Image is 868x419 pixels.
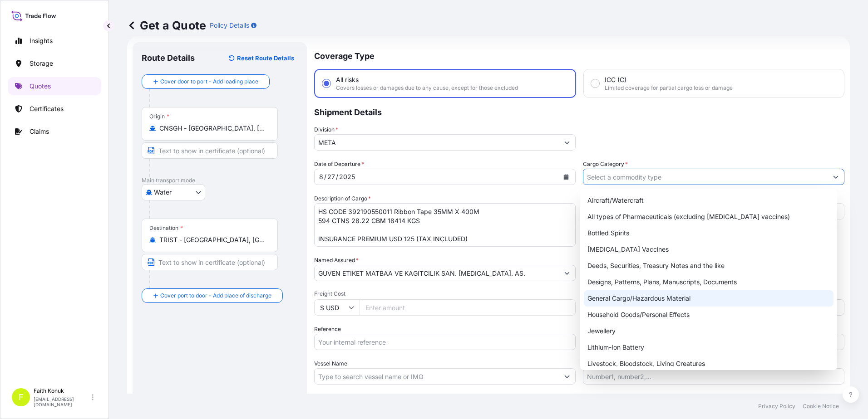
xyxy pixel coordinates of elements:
button: Show suggestions [828,169,844,185]
button: Show suggestions [559,368,575,385]
div: Aircraft/Watercraft [584,192,834,209]
input: Text to appear on certificate [142,254,278,270]
span: Cover door to port - Add loading place [160,77,258,86]
input: Number1, number2,... [583,368,844,385]
div: / [336,171,338,182]
div: Bottled Spirits [584,225,834,241]
button: Select transport [142,184,205,200]
input: Your internal reference [314,334,576,350]
p: Policy Details [210,21,249,30]
div: / [324,171,326,182]
p: Cookie Notice [803,403,839,410]
div: Livestock, Bloodstock, Living Creatures [584,356,834,372]
label: Vessel Name [314,359,347,368]
span: Covers losses or damages due to any cause, except for those excluded [336,84,518,92]
div: Destination [149,224,183,232]
p: Claims [30,127,49,136]
span: Date of Departure [314,160,364,169]
input: Destination [159,235,266,244]
span: All risks [336,75,359,84]
p: Main transport mode [142,177,298,184]
span: Cover port to door - Add place of discharge [160,291,271,300]
p: Get a Quote [127,18,206,33]
label: Division [314,125,338,134]
input: Full name [315,265,559,281]
div: Lithium-Ion Battery [584,339,834,356]
p: Reset Route Details [237,54,294,63]
input: Select a commodity type [583,169,828,185]
div: Jewellery [584,323,834,339]
p: Privacy Policy [758,403,795,410]
div: Deeds, Securities, Treasury Notes and the like [584,258,834,274]
label: Description of Cargo [314,194,371,203]
input: Text to appear on certificate [142,142,278,159]
div: year, [338,171,356,182]
span: Limited coverage for partial cargo loss or damage [605,84,733,92]
p: Route Details [142,53,195,63]
label: Reference [314,325,341,334]
button: Show suggestions [559,265,575,281]
span: Water [154,188,172,197]
p: Quotes [30,82,51,91]
label: Cargo Category [583,160,628,169]
div: month, [318,171,324,182]
div: All types of Pharmaceuticals (excluding [MEDICAL_DATA] vaccines) [584,209,834,225]
button: Show suggestions [559,134,575,151]
div: Designs, Patterns, Plans, Manuscripts, Documents [584,274,834,290]
div: [MEDICAL_DATA] Vaccines [584,241,834,258]
button: Calendar [559,170,573,184]
label: Named Assured [314,256,359,265]
div: day, [326,171,336,182]
input: Enter amount [360,299,576,316]
p: [EMAIL_ADDRESS][DOMAIN_NAME] [34,396,90,407]
p: Coverage Type [314,42,844,69]
div: Household Goods/Personal Effects [584,307,834,323]
input: Origin [159,124,266,133]
span: F [19,393,24,402]
input: Type to search vessel name or IMO [315,368,559,385]
p: Storage [30,59,53,68]
p: Faith Konuk [34,387,90,395]
input: Type to search division [315,134,559,151]
div: Origin [149,113,169,120]
div: General Cargo/Hazardous Material [584,290,834,307]
p: Shipment Details [314,98,844,125]
p: Insights [30,36,53,45]
p: Certificates [30,104,64,113]
span: Freight Cost [314,290,576,297]
span: ICC (C) [605,75,626,84]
